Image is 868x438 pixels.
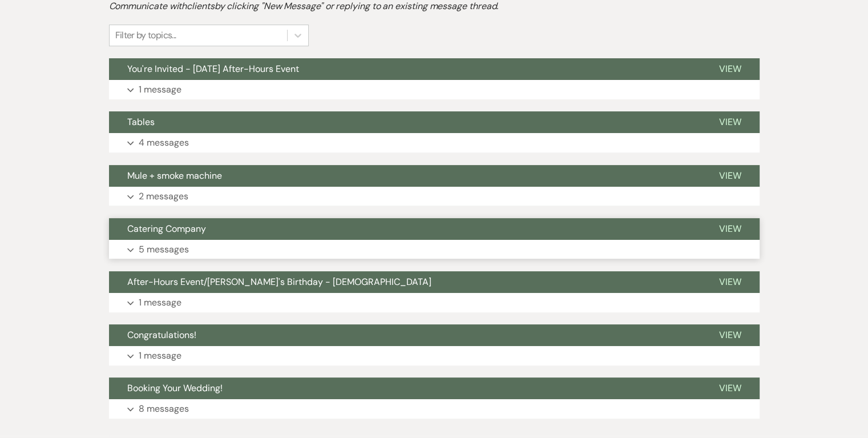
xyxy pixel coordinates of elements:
[127,276,431,288] span: After-Hours Event/[PERSON_NAME]'s Birthday - [DEMOGRAPHIC_DATA]
[109,80,760,99] button: 1 message
[719,63,741,75] span: View
[701,58,760,80] button: View
[139,135,189,150] p: 4 messages
[109,293,760,312] button: 1 message
[719,276,741,288] span: View
[719,170,741,182] span: View
[127,170,222,182] span: Mule + smoke machine
[701,165,760,187] button: View
[127,116,155,128] span: Tables
[139,189,188,204] p: 2 messages
[109,165,701,187] button: Mule + smoke machine
[701,377,760,399] button: View
[139,242,189,257] p: 5 messages
[109,58,701,80] button: You're Invited - [DATE] After-Hours Event
[109,377,701,399] button: Booking Your Wedding!
[109,218,701,240] button: Catering Company
[139,401,189,416] p: 8 messages
[719,116,741,128] span: View
[719,223,741,235] span: View
[127,63,299,75] span: You're Invited - [DATE] After-Hours Event
[109,346,760,365] button: 1 message
[701,111,760,133] button: View
[109,187,760,206] button: 2 messages
[139,295,181,310] p: 1 message
[127,223,206,235] span: Catering Company
[719,329,741,341] span: View
[109,324,701,346] button: Congratulations!
[109,133,760,152] button: 4 messages
[127,382,223,394] span: Booking Your Wedding!
[115,29,176,42] div: Filter by topics...
[109,399,760,419] button: 8 messages
[109,240,760,259] button: 5 messages
[701,324,760,346] button: View
[719,382,741,394] span: View
[109,271,701,293] button: After-Hours Event/[PERSON_NAME]'s Birthday - [DEMOGRAPHIC_DATA]
[127,329,196,341] span: Congratulations!
[701,271,760,293] button: View
[139,82,181,97] p: 1 message
[139,348,181,363] p: 1 message
[701,218,760,240] button: View
[109,111,701,133] button: Tables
